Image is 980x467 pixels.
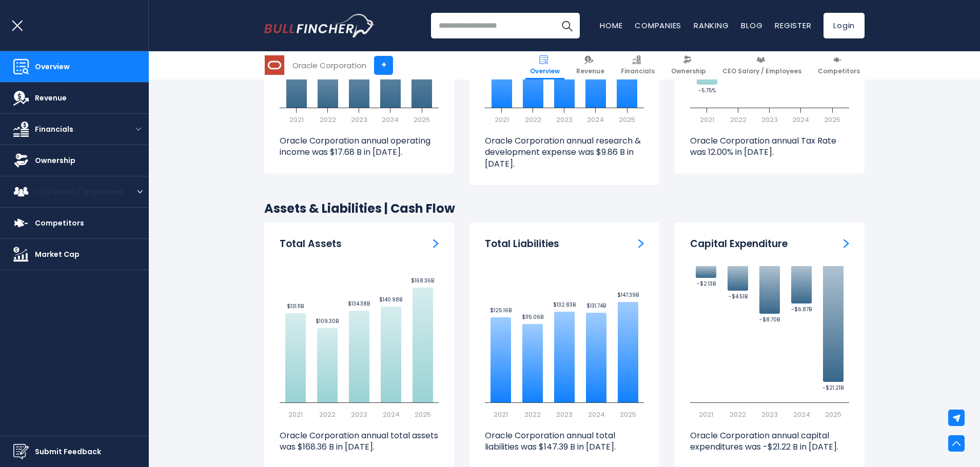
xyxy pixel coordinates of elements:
[264,14,375,37] a: Go to homepage
[351,410,367,419] text: 2023
[844,238,849,249] a: Capital Expenditure
[793,410,810,419] text: 2024
[822,384,844,392] text: -$21.21B
[265,55,284,75] img: ORCL logo
[617,291,639,299] text: $147.39B
[379,296,402,303] text: $140.98B
[414,115,430,125] text: 2025
[288,410,303,419] text: 2021
[13,153,29,168] img: Ownership
[699,410,713,419] text: 2021
[698,87,716,94] text: -5.75%
[667,51,711,79] a: Ownership
[485,238,559,251] h3: Total Liabilities
[759,316,780,323] text: -$8.70B
[553,301,576,309] text: $132.83B
[280,430,439,453] p: Oracle Corporation annual total assets was $168.36 B in [DATE].
[264,14,375,37] img: Bullfincher logo
[35,249,80,260] span: Market Cap
[485,135,644,170] p: Oracle Corporation annual research & development expense was $9.86 B in [DATE].
[700,115,714,125] text: 2021
[494,410,508,419] text: 2021
[690,238,788,251] h3: Capital Expenditure
[671,67,706,75] span: Ownership
[348,300,370,308] text: $134.38B
[616,51,659,79] a: Financials
[320,115,336,125] text: 2022
[292,59,366,71] div: Oracle Corporation
[824,13,865,38] a: Login
[525,115,541,125] text: 2022
[485,430,644,453] p: Oracle Corporation annual total liabilities was $147.39 B in [DATE].
[586,302,606,310] text: $131.74B
[411,277,434,285] text: $168.36B
[621,67,655,75] span: Financials
[35,93,67,104] span: Revenue
[694,20,729,31] a: Ranking
[374,56,393,75] a: +
[287,302,304,310] text: $131.11B
[280,135,439,158] p: Oracle Corporation annual operating income was $17.68 B in [DATE].
[556,410,573,419] text: 2023
[382,115,399,125] text: 2024
[576,67,604,75] span: Revenue
[697,280,716,288] text: -$2.13B
[131,189,149,194] button: open menu
[690,135,849,158] p: Oracle Corporation annual Tax Rate was 12.00% in [DATE].
[316,317,339,325] text: $109.30B
[289,115,304,125] text: 2021
[600,20,622,31] a: Home
[741,20,762,31] a: Blog
[35,62,70,72] span: Overview
[35,155,75,166] span: Ownership
[35,446,101,457] span: Submit Feedback
[35,187,123,197] span: CEO Salary / Employees
[619,115,635,125] text: 2025
[530,67,560,75] span: Overview
[718,51,806,79] a: CEO Salary / Employees
[554,13,580,38] button: Search
[383,410,400,419] text: 2024
[690,430,849,453] p: Oracle Corporation annual capital expenditures was -$21.22 B in [DATE].
[319,410,336,419] text: 2022
[620,410,636,419] text: 2025
[824,115,840,125] text: 2025
[588,410,605,419] text: 2024
[433,238,439,249] a: Total Assets
[490,307,512,314] text: $125.16B
[35,124,73,135] span: Financials
[825,410,841,419] text: 2025
[818,67,860,75] span: Competitors
[35,218,84,229] span: Competitors
[415,410,431,419] text: 2025
[572,51,609,79] a: Revenue
[264,200,865,216] h2: Assets & Liabilities | Cash Flow
[792,115,809,125] text: 2024
[775,20,811,31] a: Register
[730,410,746,419] text: 2022
[638,238,644,249] a: Total Liabilities
[791,306,812,313] text: -$6.87B
[761,115,778,125] text: 2023
[495,115,509,125] text: 2021
[524,410,541,419] text: 2022
[813,51,865,79] a: Competitors
[635,20,681,31] a: Companies
[128,127,149,132] button: open menu
[525,51,564,79] a: Overview
[556,115,573,125] text: 2023
[351,115,367,125] text: 2023
[587,115,604,125] text: 2024
[280,238,342,251] h3: Total Assets
[522,313,543,321] text: $115.06B
[730,115,747,125] text: 2022
[722,67,801,75] span: CEO Salary / Employees
[761,410,778,419] text: 2023
[729,293,748,300] text: -$4.51B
